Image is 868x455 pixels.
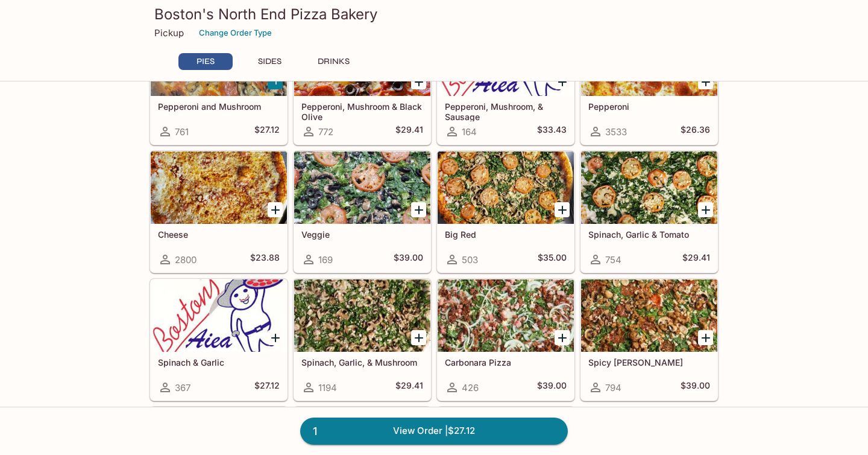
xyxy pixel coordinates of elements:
[301,357,423,367] h5: Spinach, Garlic, & Mushroom
[438,24,574,96] div: Pepperoni, Mushroom, & Sausage
[605,126,627,138] span: 3533
[395,124,423,139] h5: $29.41
[462,126,477,138] span: 164
[581,24,717,96] div: Pepperoni
[588,357,710,367] h5: Spicy [PERSON_NAME]
[154,27,184,39] p: Pickup
[254,380,280,395] h5: $27.12
[150,279,288,401] a: Spinach & Garlic367$27.12
[581,151,717,224] div: Spinach, Garlic & Tomato
[306,423,324,440] span: 1
[294,23,431,145] a: Pepperoni, Mushroom & Black Olive772$29.41
[681,380,710,395] h5: $39.00
[411,330,426,345] button: Add Spinach, Garlic, & Mushroom
[698,330,713,345] button: Add Spicy Jenny
[681,124,710,139] h5: $26.36
[294,151,431,273] a: Veggie169$39.00
[462,254,478,266] span: 503
[605,254,621,266] span: 754
[158,229,280,240] h5: Cheese
[445,357,567,367] h5: Carbonara Pizza
[268,74,283,89] button: Add Pepperoni and Mushroom
[151,24,287,96] div: Pepperoni and Mushroom
[300,418,568,444] a: 1View Order |$27.12
[301,101,423,121] h5: Pepperoni, Mushroom & Black Olive
[698,74,713,89] button: Add Pepperoni
[438,279,574,352] div: Carbonara Pizza
[437,23,574,145] a: Pepperoni, Mushroom, & Sausage164$33.43
[268,202,283,217] button: Add Cheese
[537,124,567,139] h5: $33.43
[437,151,574,273] a: Big Red503$35.00
[158,101,280,112] h5: Pepperoni and Mushroom
[394,252,423,267] h5: $39.00
[411,74,426,89] button: Add Pepperoni, Mushroom & Black Olive
[588,101,710,112] h5: Pepperoni
[306,53,360,70] button: DRINKS
[150,151,288,273] a: Cheese2800$23.88
[555,330,570,345] button: Add Carbonara Pizza
[294,279,430,352] div: Spinach, Garlic, & Mushroom
[555,74,570,89] button: Add Pepperoni, Mushroom, & Sausage
[438,151,574,224] div: Big Red
[178,53,233,70] button: PIES
[581,279,717,352] div: Spicy Jenny
[538,252,567,267] h5: $35.00
[250,252,280,267] h5: $23.88
[254,124,280,139] h5: $27.12
[445,229,567,240] h5: Big Red
[580,151,718,273] a: Spinach, Garlic & Tomato754$29.41
[294,151,430,224] div: Veggie
[682,252,710,267] h5: $29.41
[193,24,277,42] button: Change Order Type
[605,382,621,393] span: 794
[555,202,570,217] button: Add Big Red
[445,101,567,121] h5: Pepperoni, Mushroom, & Sausage
[151,279,287,352] div: Spinach & Garlic
[268,330,283,345] button: Add Spinach & Garlic
[588,229,710,240] h5: Spinach, Garlic & Tomato
[151,151,287,224] div: Cheese
[318,382,337,393] span: 1194
[580,279,718,401] a: Spicy [PERSON_NAME]794$39.00
[175,382,190,393] span: 367
[158,357,280,367] h5: Spinach & Garlic
[580,23,718,145] a: Pepperoni3533$26.36
[154,5,714,24] h3: Boston's North End Pizza Bakery
[294,279,431,401] a: Spinach, Garlic, & Mushroom1194$29.41
[437,279,574,401] a: Carbonara Pizza426$39.00
[318,254,333,266] span: 169
[395,380,423,395] h5: $29.41
[175,126,189,138] span: 761
[175,254,197,266] span: 2800
[301,229,423,240] h5: Veggie
[462,382,479,393] span: 426
[150,23,288,145] a: Pepperoni and Mushroom761$27.12
[537,380,567,395] h5: $39.00
[318,126,333,138] span: 772
[411,202,426,217] button: Add Veggie
[294,24,430,96] div: Pepperoni, Mushroom & Black Olive
[242,53,297,70] button: SIDES
[698,202,713,217] button: Add Spinach, Garlic & Tomato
